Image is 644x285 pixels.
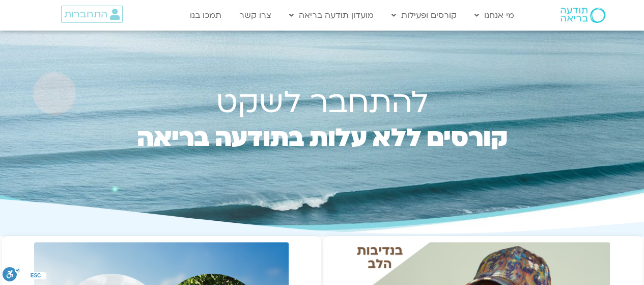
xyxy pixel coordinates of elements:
[116,127,529,173] h2: קורסים ללא עלות בתודעה בריאה
[469,6,519,25] a: מי אנחנו
[116,89,529,117] h1: להתחבר לשקט
[561,8,605,23] img: תודעה בריאה
[234,6,276,25] a: צרו קשר
[185,6,227,25] a: תמכו בנו
[61,6,123,23] a: התחברות
[284,6,379,25] a: מועדון תודעה בריאה
[64,9,107,20] span: התחברות
[386,6,462,25] a: קורסים ופעילות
